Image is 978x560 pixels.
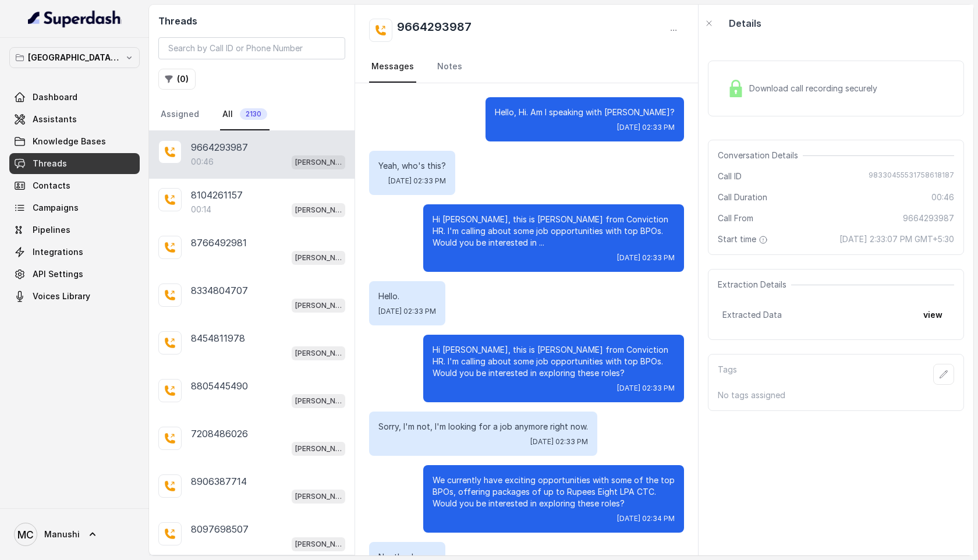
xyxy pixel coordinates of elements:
span: Voices Library [33,290,90,302]
img: light.svg [28,9,122,28]
a: Assigned [158,99,201,130]
h2: Threads [158,14,345,28]
button: (0) [158,69,196,90]
a: Contacts [9,175,140,196]
h2: 9664293987 [397,19,472,42]
p: Tags [718,364,737,385]
p: [PERSON_NAME] Mumbai Conviction HR Outbound Assistant [295,204,342,216]
text: MC [17,529,34,541]
p: 8454811978 [191,331,245,345]
span: Dashboard [33,91,77,103]
button: [GEOGRAPHIC_DATA] - [GEOGRAPHIC_DATA] - [GEOGRAPHIC_DATA] [9,47,140,68]
span: Conversation Details [718,150,803,161]
p: Yeah, who's this? [378,160,446,172]
a: All2130 [220,99,270,130]
span: 9664293987 [903,212,954,224]
span: [DATE] 02:33 PM [617,384,675,393]
p: [PERSON_NAME] Mumbai Conviction HR Outbound Assistant [295,300,342,311]
span: Assistants [33,114,77,125]
p: No tags assigned [718,389,954,401]
p: [PERSON_NAME] Mumbai Conviction HR Outbound Assistant [295,443,342,455]
span: 00:46 [931,192,954,203]
span: Integrations [33,246,83,258]
span: API Settings [33,268,83,280]
p: We currently have exciting opportunities with some of the top BPOs, offering packages of up to Ru... [433,474,675,509]
span: [DATE] 02:33 PM [378,307,436,316]
p: Hi [PERSON_NAME], this is [PERSON_NAME] from Conviction HR. I'm calling about some job opportunit... [433,344,675,379]
p: Hi [PERSON_NAME], this is [PERSON_NAME] from Conviction HR. I'm calling about some job opportunit... [433,214,675,249]
p: [GEOGRAPHIC_DATA] - [GEOGRAPHIC_DATA] - [GEOGRAPHIC_DATA] [28,51,121,65]
p: 7208486026 [191,427,248,441]
span: Campaigns [33,202,79,214]
p: [PERSON_NAME] Mumbai Conviction HR Outbound Assistant [295,395,342,407]
a: Messages [369,51,416,83]
p: Hello, Hi. Am I speaking with [PERSON_NAME]? [495,107,675,118]
input: Search by Call ID or Phone Number [158,37,345,59]
a: Notes [435,51,465,83]
p: Sorry, I'm not, I'm looking for a job anymore right now. [378,421,588,433]
p: Hello. [378,290,436,302]
a: Voices Library [9,286,140,307]
a: API Settings [9,264,140,285]
p: 8906387714 [191,474,247,488]
a: Assistants [9,109,140,130]
a: Manushi [9,518,140,551]
span: [DATE] 02:33 PM [388,176,446,186]
span: Call ID [718,171,742,182]
p: 00:14 [191,204,211,215]
span: Extracted Data [722,309,782,321]
p: [PERSON_NAME] Mumbai Conviction HR Outbound Assistant [295,252,342,264]
p: 9664293987 [191,140,248,154]
nav: Tabs [369,51,684,83]
span: 98330455531758618187 [869,171,954,182]
p: 8334804707 [191,283,248,297]
a: Threads [9,153,140,174]
span: [DATE] 02:33 PM [530,437,588,446]
p: [PERSON_NAME] Mumbai Conviction HR Outbound Assistant [295,157,342,168]
a: Dashboard [9,87,140,108]
p: [PERSON_NAME] Mumbai Conviction HR Outbound Assistant [295,491,342,502]
span: Start time [718,233,770,245]
span: 2130 [240,108,267,120]
span: [DATE] 02:34 PM [617,514,675,523]
span: Download call recording securely [749,83,882,94]
span: Extraction Details [718,279,791,290]
a: Integrations [9,242,140,263]
p: 8766492981 [191,236,247,250]
a: Knowledge Bases [9,131,140,152]
p: Details [729,16,761,30]
img: Lock Icon [727,80,745,97]
button: view [916,304,949,325]
p: 00:46 [191,156,214,168]
span: Call Duration [718,192,767,203]
span: Knowledge Bases [33,136,106,147]
span: [DATE] 02:33 PM [617,253,675,263]
a: Campaigns [9,197,140,218]
span: Pipelines [33,224,70,236]
p: [PERSON_NAME] Mumbai Conviction HR Outbound Assistant [295,538,342,550]
span: Manushi [44,529,80,540]
nav: Tabs [158,99,345,130]
span: [DATE] 2:33:07 PM GMT+5:30 [839,233,954,245]
a: Pipelines [9,219,140,240]
p: 8805445490 [191,379,248,393]
span: Contacts [33,180,70,192]
p: [PERSON_NAME] Mumbai Conviction HR Outbound Assistant [295,348,342,359]
p: 8097698507 [191,522,249,536]
span: [DATE] 02:33 PM [617,123,675,132]
p: 8104261157 [191,188,243,202]
span: Call From [718,212,753,224]
span: Threads [33,158,67,169]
